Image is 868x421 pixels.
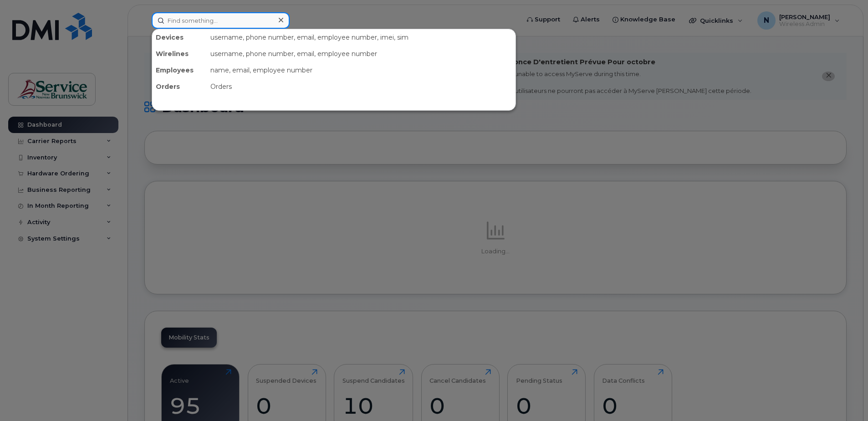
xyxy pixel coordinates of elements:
[207,62,516,78] div: name, email, employee number
[152,62,207,78] div: Employees
[207,78,516,95] div: Orders
[152,46,207,62] div: Wirelines
[207,46,516,62] div: username, phone number, email, employee number
[152,78,207,95] div: Orders
[152,29,207,46] div: Devices
[207,29,516,46] div: username, phone number, email, employee number, imei, sim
